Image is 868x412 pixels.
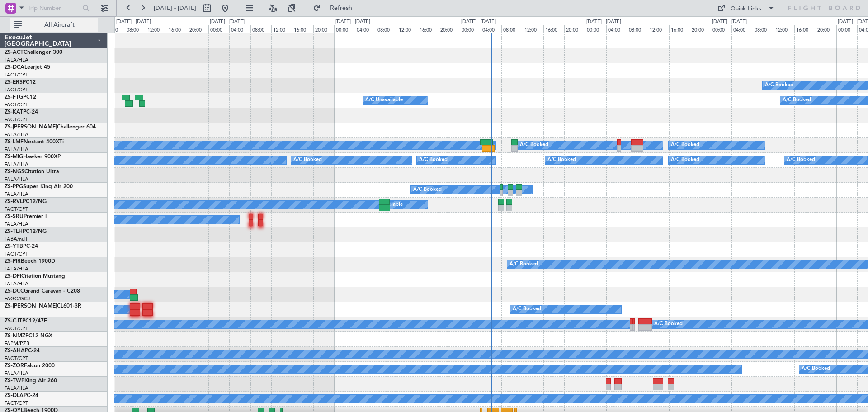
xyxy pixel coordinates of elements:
button: Refresh [309,1,363,15]
a: FALA/HLA [5,280,28,287]
div: 20:00 [816,25,836,33]
div: 12:00 [271,25,292,33]
span: ZS-ZOR [5,363,24,369]
div: 04:00 [481,25,501,33]
a: FALA/HLA [5,221,28,227]
span: ZS-DLA [5,393,24,398]
div: [DATE] - [DATE] [335,18,370,26]
a: FALA/HLA [5,385,28,392]
div: 20:00 [313,25,334,33]
span: ZS-RVL [5,199,23,204]
span: ZS-CJT [5,318,22,324]
div: 00:00 [585,25,606,33]
span: ZS-MIG [5,154,23,160]
a: ZS-DLAPC-24 [5,393,38,398]
div: A/C Unavailable [365,94,403,107]
div: 00:00 [208,25,229,33]
span: ZS-NMZ [5,333,25,339]
a: ZS-LMFNextant 400XTi [5,139,64,145]
a: ZS-SRUPremier I [5,214,47,219]
a: FACT/CPT [5,400,28,407]
div: 08:00 [250,25,271,33]
a: FACT/CPT [5,355,28,362]
a: FALA/HLA [5,161,28,168]
a: ZS-RVLPC12/NG [5,199,47,204]
span: ZS-PIR [5,259,21,264]
div: A/C Booked [419,153,448,167]
a: ZS-AHAPC-24 [5,348,40,354]
a: ZS-NMZPC12 NGX [5,333,52,339]
button: All Aircraft [10,18,98,32]
span: ZS-DFI [5,274,21,279]
div: 04:00 [606,25,627,33]
span: ZS-[PERSON_NAME] [5,303,57,309]
div: A/C Booked [654,317,683,331]
a: ZS-TLHPC12/NG [5,229,47,234]
a: ZS-MIGHawker 900XP [5,154,61,160]
a: ZS-FTGPC12 [5,95,36,100]
span: ZS-PPG [5,184,23,189]
span: ZS-DCC [5,289,24,294]
div: [DATE] - [DATE] [712,18,747,26]
div: A/C Booked [520,138,548,152]
div: 00:00 [334,25,355,33]
span: ZS-[PERSON_NAME] [5,124,57,130]
div: 04:00 [731,25,752,33]
div: 16:00 [669,25,690,33]
div: A/C Booked [671,153,699,167]
div: A/C Booked [513,303,541,316]
div: A/C Booked [547,153,576,167]
span: Refresh [322,5,360,11]
div: A/C Booked [293,153,322,167]
div: A/C Booked [802,362,830,376]
span: ZS-TLH [5,229,23,234]
span: [DATE] - [DATE] [154,4,196,12]
div: Quick Links [731,5,761,14]
a: ZS-DCALearjet 45 [5,65,50,70]
div: 08:00 [627,25,648,33]
div: [DATE] - [DATE] [116,18,151,26]
a: FAGC/GCJ [5,295,30,302]
div: 16:00 [418,25,439,33]
div: A/C Booked [413,183,442,197]
a: FALA/HLA [5,176,28,183]
div: A/C Booked [783,94,811,107]
a: FACT/CPT [5,206,28,213]
div: A/C Booked [765,79,793,92]
a: ZS-YTBPC-24 [5,244,38,249]
div: 04:00 [229,25,250,33]
a: FACT/CPT [5,325,28,332]
a: ZS-ERSPC12 [5,80,36,85]
div: 16:00 [794,25,815,33]
div: 08:00 [125,25,146,33]
div: 12:00 [146,25,166,33]
span: ZS-TWP [5,378,24,384]
a: FACT/CPT [5,251,28,257]
span: ZS-KAT [5,109,23,115]
div: [DATE] - [DATE] [210,18,245,26]
div: 12:00 [774,25,794,33]
div: 12:00 [523,25,543,33]
a: ZS-[PERSON_NAME]CL601-3R [5,303,81,309]
a: FALA/HLA [5,146,28,153]
span: ZS-ERS [5,80,23,85]
a: FALA/HLA [5,265,28,272]
div: 20:00 [188,25,208,33]
a: ZS-PIRBeech 1900D [5,259,55,264]
div: [DATE] - [DATE] [586,18,621,26]
a: FALA/HLA [5,57,28,63]
span: ZS-SRU [5,214,24,219]
div: 00:00 [836,25,857,33]
a: ZS-DFICitation Mustang [5,274,65,279]
div: 20:00 [439,25,459,33]
a: ZS-CJTPC12/47E [5,318,47,324]
div: 12:00 [648,25,669,33]
a: FAPM/PZB [5,340,29,347]
a: FALA/HLA [5,131,28,138]
div: 20:00 [690,25,711,33]
div: 12:00 [397,25,418,33]
div: [DATE] - [DATE] [461,18,496,26]
a: FACT/CPT [5,101,28,108]
span: ZS-ACT [5,50,24,55]
a: FALA/HLA [5,191,28,198]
